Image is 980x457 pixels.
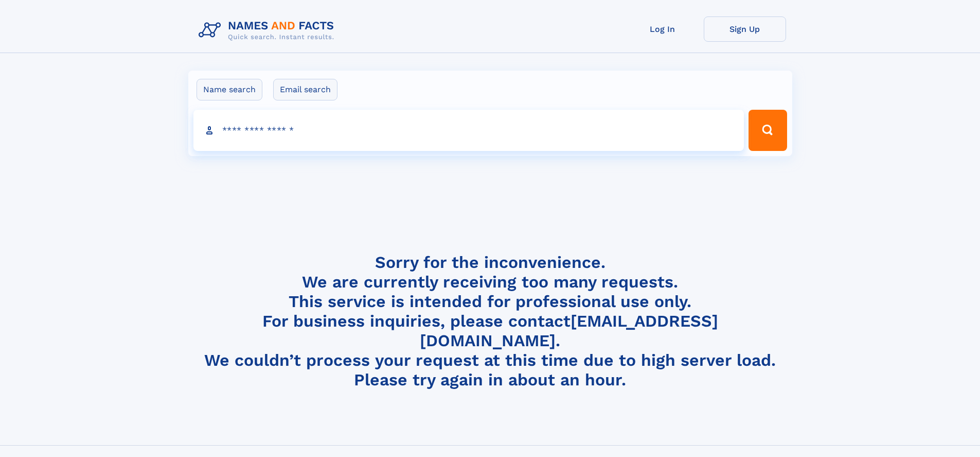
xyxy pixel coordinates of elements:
[621,16,704,42] a: Log In
[194,252,786,390] h4: Sorry for the inconvenience. We are currently receiving too many requests. This service is intend...
[420,311,718,350] a: [EMAIL_ADDRESS][DOMAIN_NAME]
[194,16,343,44] img: Logo Names and Facts
[749,110,787,151] button: Search Button
[704,16,786,42] a: Sign Up
[273,79,337,100] label: Email search
[197,79,262,100] label: Name search
[193,110,744,151] input: search input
